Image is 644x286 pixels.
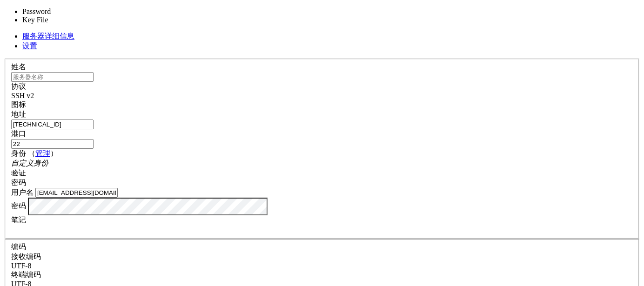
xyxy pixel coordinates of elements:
input: 服务器名称 [11,72,94,82]
font: 终端编码 [11,271,41,279]
font: 自定义身份 [11,159,48,167]
a: 服务器详细信息 [22,32,74,40]
font: ） [50,149,58,157]
font: 密码 [11,202,26,210]
input: 主机名或 IP [11,120,94,129]
div: UTF-8 [11,262,633,270]
font: 图标 [11,100,26,108]
div: 密码 [11,178,633,188]
font: UTF-8 [11,262,32,270]
input: 登录用户名 [35,188,118,198]
a: 管理 [35,149,50,157]
li: Key File [22,16,96,24]
label: 默认终端编码。ISO-2022 启用字符映射转换（例如图形映射）。UTF-8 禁用对字符映射的支持。锁定的版本意味着无法在运行时通过终端转义序列更改编码。除非您发现旧版应用程序的渲染出现问题，否... [11,271,41,279]
font: 港口 [11,130,26,138]
font: （ [28,149,35,157]
font: 身份 [11,149,26,157]
div: 自定义身份 [11,159,633,168]
font: 笔记 [11,216,26,224]
font: 密码 [11,179,26,186]
font: 编码 [11,243,26,251]
a: 设置 [22,42,37,50]
font: 协议 [11,82,26,90]
font: 姓名 [11,63,26,71]
div: SSH v2 [11,92,633,100]
font: 验证 [11,169,26,177]
font: 用户名 [11,188,34,196]
font: 接收编码 [11,253,41,260]
font: 地址 [11,110,26,118]
li: Password [22,7,96,16]
input: 端口号 [11,139,94,149]
font: SSH v2 [11,92,34,100]
label: 设置从主机接收的数据的预期编码。如果编码不匹配，则可能会观察到视觉错误。 [11,253,41,260]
